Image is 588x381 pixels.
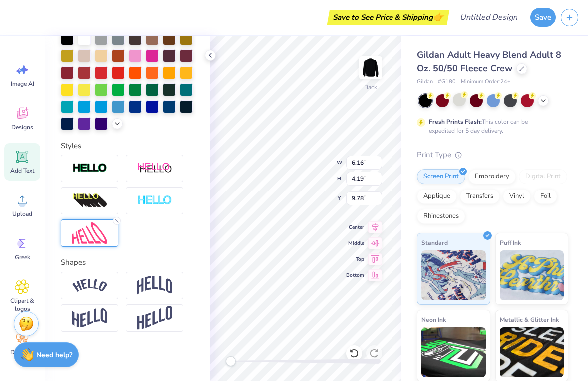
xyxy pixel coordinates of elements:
span: Decorate [10,348,34,356]
input: Untitled Design [452,7,525,27]
span: 👉 [433,11,444,23]
span: Minimum Order: 24 + [461,78,511,86]
img: Shadow [137,162,172,175]
div: Save to See Price & Shipping [330,10,447,25]
span: Gildan Adult Heavy Blend Adult 8 Oz. 50/50 Fleece Crew [417,49,561,74]
span: Image AI [11,80,34,88]
img: Arc [72,279,107,292]
span: Neon Ink [421,314,446,325]
img: Arch [137,276,172,295]
img: Standard [421,250,486,300]
img: Rise [137,306,172,330]
img: Negative Space [137,195,172,206]
div: This color can be expedited for 5 day delivery. [429,117,552,135]
span: Gildan [417,78,433,86]
div: Digital Print [519,169,567,184]
span: Upload [12,210,32,218]
span: Top [346,255,364,263]
img: 3D Illusion [72,193,107,209]
div: Accessibility label [226,356,236,366]
img: Puff Ink [500,250,564,300]
span: Designs [11,123,33,131]
img: Stroke [72,163,107,174]
div: Foil [534,189,557,204]
div: Print Type [417,149,568,161]
span: Middle [346,239,364,247]
img: Neon Ink [421,327,486,377]
button: Save [530,8,556,27]
img: Back [361,58,381,78]
strong: Fresh Prints Flash: [429,118,482,126]
strong: Need help? [36,350,72,360]
span: Metallic & Glitter Ink [500,314,559,325]
div: Transfers [460,189,500,204]
span: Bottom [346,271,364,279]
span: Greek [15,253,30,261]
span: Add Text [10,167,34,175]
img: Free Distort [72,222,107,244]
span: # G180 [438,78,456,86]
img: Flag [72,308,107,328]
label: Shapes [61,257,86,268]
div: Applique [417,189,457,204]
div: Vinyl [503,189,531,204]
span: Standard [421,237,448,248]
span: Center [346,223,364,231]
img: Metallic & Glitter Ink [500,327,564,377]
span: Clipart & logos [6,297,39,313]
div: Screen Print [417,169,465,184]
span: Puff Ink [500,237,521,248]
div: Back [364,83,377,92]
label: Styles [61,140,81,152]
div: Rhinestones [417,209,465,224]
div: Embroidery [468,169,516,184]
